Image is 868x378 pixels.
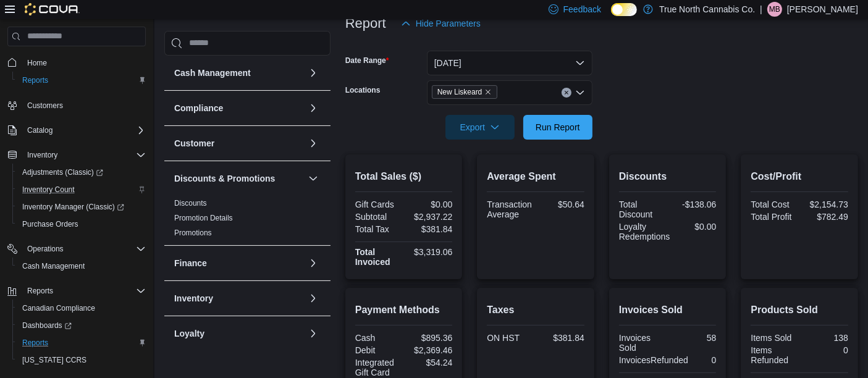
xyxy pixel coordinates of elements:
[345,85,381,95] label: Locations
[306,65,321,80] button: Cash Management
[17,301,146,316] span: Canadian Compliance
[487,333,533,343] div: ON HST
[22,56,52,70] a: Home
[659,2,755,17] p: True North Cannabis Co.
[751,345,797,365] div: Items Refunded
[619,169,717,184] h2: Discounts
[355,247,390,267] strong: Total Invoiced
[174,213,233,223] span: Promotion Details
[787,2,858,17] p: [PERSON_NAME]
[17,318,77,333] a: Dashboards
[174,228,212,238] span: Promotions
[751,333,797,343] div: Items Sold
[523,115,592,140] button: Run Report
[611,3,637,16] input: Dark Mode
[2,54,151,72] button: Home
[670,199,717,209] div: -$138.06
[767,2,782,17] div: Michael Baingo
[751,199,797,209] div: Total Cost
[432,85,498,99] span: New Liskeard
[453,115,507,140] span: Export
[619,199,665,219] div: Total Discount
[17,165,146,180] span: Adjustments (Classic)
[575,88,585,98] button: Open list of options
[17,199,129,214] a: Inventory Manager (Classic)
[174,137,303,149] button: Customer
[693,355,716,365] div: 0
[174,172,303,185] button: Discounts & Promotions
[670,333,717,343] div: 58
[2,96,151,114] button: Customers
[12,72,151,89] button: Reports
[306,256,321,271] button: Finance
[17,217,146,232] span: Purchase Orders
[12,164,151,181] a: Adjustments (Classic)
[619,355,688,365] div: InvoicesRefunded
[619,303,717,317] h2: Invoices Sold
[611,16,612,17] span: Dark Mode
[355,224,402,234] div: Total Tax
[174,327,204,340] h3: Loyalty
[396,11,486,36] button: Hide Parameters
[355,212,402,222] div: Subtotal
[174,199,207,208] a: Discounts
[174,327,303,340] button: Loyalty
[437,86,482,98] span: New Liskeard
[407,212,453,222] div: $2,937.22
[174,137,214,149] h3: Customer
[22,219,78,229] span: Purchase Orders
[17,182,146,197] span: Inventory Count
[17,259,90,274] a: Cash Management
[22,123,146,138] span: Catalog
[164,196,331,245] div: Discounts & Promotions
[12,300,151,317] button: Canadian Compliance
[27,244,64,254] span: Operations
[27,58,47,68] span: Home
[12,216,151,233] button: Purchase Orders
[802,333,848,343] div: 138
[22,167,103,177] span: Adjustments (Classic)
[562,88,571,98] button: Clear input
[12,198,151,216] a: Inventory Manager (Classic)
[407,199,453,209] div: $0.00
[174,257,303,269] button: Finance
[2,122,151,139] button: Catalog
[22,241,146,256] span: Operations
[538,199,584,209] div: $50.64
[174,292,213,304] h3: Inventory
[17,353,91,367] a: [US_STATE] CCRS
[17,73,146,88] span: Reports
[22,55,146,70] span: Home
[17,165,108,180] a: Adjustments (Classic)
[17,259,146,274] span: Cash Management
[306,326,321,341] button: Loyalty
[174,257,207,269] h3: Finance
[427,51,592,75] button: [DATE]
[751,169,848,184] h2: Cost/Profit
[22,123,57,138] button: Catalog
[174,214,233,222] a: Promotion Details
[22,283,146,298] span: Reports
[22,148,146,162] span: Inventory
[12,258,151,275] button: Cash Management
[12,334,151,351] button: Reports
[355,345,402,355] div: Debit
[12,351,151,369] button: [US_STATE] CCRS
[174,67,303,79] button: Cash Management
[345,16,386,31] h3: Report
[174,102,223,114] h3: Compliance
[27,101,63,111] span: Customers
[174,67,251,79] h3: Cash Management
[2,240,151,258] button: Operations
[174,292,303,304] button: Inventory
[17,353,146,367] span: Washington CCRS
[25,3,80,15] img: Cova
[407,358,453,367] div: $54.24
[22,283,58,298] button: Reports
[17,335,53,350] a: Reports
[174,172,275,185] h3: Discounts & Promotions
[407,333,453,343] div: $895.36
[27,125,53,135] span: Catalog
[407,345,453,355] div: $2,369.46
[563,3,601,15] span: Feedback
